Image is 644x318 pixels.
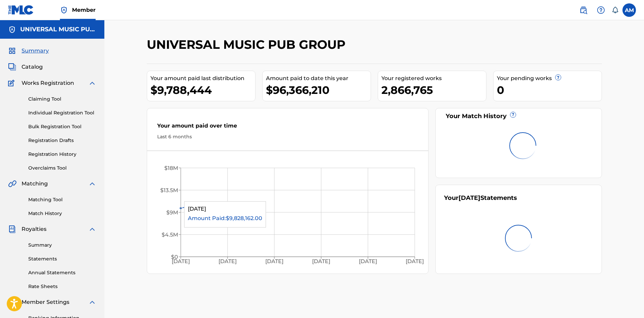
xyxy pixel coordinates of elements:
a: Matching Tool [28,196,96,203]
span: Matching [22,180,48,188]
img: expand [88,298,96,306]
div: User Menu [622,3,636,17]
img: Summary [8,47,16,55]
img: Matching [8,180,16,188]
span: [DATE] [459,194,480,202]
a: SummarySummary [8,47,49,55]
div: Your amount paid last distribution [150,74,255,82]
span: ? [510,112,516,117]
a: Statements [28,255,96,262]
img: Member Settings [8,298,16,306]
span: Member [72,6,96,14]
a: CatalogCatalog [8,63,43,71]
tspan: $0 [171,254,178,260]
a: Public Search [577,3,590,17]
div: $9,788,444 [150,82,255,98]
a: Annual Statements [28,269,96,276]
a: Individual Registration Tool [28,109,96,116]
img: preloader [501,221,536,256]
span: Royalties [22,225,46,233]
iframe: Resource Center [625,211,644,265]
img: MLC Logo [8,5,34,15]
div: Notifications [612,7,618,13]
div: Your pending works [497,74,602,82]
div: 2,866,765 [381,82,486,98]
tspan: [DATE] [312,258,330,265]
tspan: [DATE] [218,258,237,265]
tspan: $9M [166,209,178,216]
a: Overclaims Tool [28,165,96,172]
span: Catalog [22,63,43,71]
a: Summary [28,242,96,249]
a: Claiming Tool [28,96,96,103]
div: 0 [497,82,602,98]
a: Registration History [28,151,96,158]
div: Last 6 months [157,133,418,140]
span: Summary [22,47,49,55]
div: $96,366,210 [266,82,371,98]
tspan: $4.5M [161,232,178,238]
a: Match History [28,210,96,217]
img: Royalties [8,225,16,233]
a: Registration Drafts [28,137,96,144]
span: Member Settings [22,298,69,306]
img: Top Rightsholder [60,6,68,14]
div: Amount paid to date this year [266,74,371,82]
img: expand [88,79,96,87]
img: Catalog [8,63,16,71]
img: search [579,6,587,14]
a: Bulk Registration Tool [28,123,96,130]
span: Works Registration [22,79,74,87]
div: Your Statements [444,193,517,203]
img: expand [88,180,96,188]
tspan: [DATE] [171,258,190,265]
div: Your amount paid over time [157,122,418,133]
tspan: $18M [164,165,178,171]
tspan: [DATE] [265,258,283,265]
img: preloader [505,128,540,163]
span: ? [555,75,561,80]
img: Works Registration [8,79,17,87]
div: Your Match History [444,112,593,121]
tspan: [DATE] [359,258,377,265]
h5: UNIVERSAL MUSIC PUB GROUP [20,26,96,33]
a: Rate Sheets [28,283,96,290]
tspan: $13.5M [160,187,178,193]
img: help [597,6,605,14]
img: expand [88,225,96,233]
img: Accounts [8,26,16,34]
tspan: [DATE] [406,258,424,265]
h2: UNIVERSAL MUSIC PUB GROUP [147,37,349,52]
div: Help [594,3,608,17]
div: Your registered works [381,74,486,82]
